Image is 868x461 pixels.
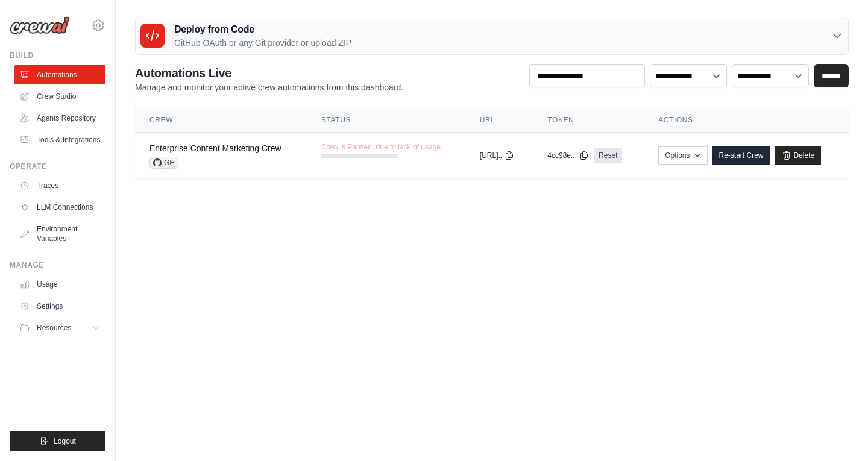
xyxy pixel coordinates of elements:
[14,130,105,149] a: Tools & Integrations
[14,275,105,294] a: Usage
[37,323,71,333] span: Resources
[10,431,105,451] button: Logout
[547,151,589,160] button: 4cc98e...
[644,108,849,133] th: Actions
[10,260,105,270] div: Manage
[533,108,644,133] th: Token
[14,176,105,195] a: Traces
[10,16,70,34] img: Logo
[658,146,707,165] button: Options
[14,65,105,84] a: Automations
[14,296,105,316] a: Settings
[135,81,403,93] p: Manage and monitor your active crew automations from this dashboard.
[14,108,105,128] a: Agents Repository
[54,436,76,446] span: Logout
[14,219,105,248] a: Environment Variables
[775,146,822,165] a: Delete
[135,108,307,133] th: Crew
[712,146,770,165] a: Re-start Crew
[174,22,351,37] h3: Deploy from Code
[10,51,105,60] div: Build
[10,162,105,171] div: Operate
[174,37,351,49] p: GitHub OAuth or any Git provider or upload ZIP
[307,108,465,133] th: Status
[14,318,105,337] button: Resources
[14,198,105,217] a: LLM Connections
[321,142,441,152] span: Crew is Paused, due to lack of usage
[149,157,178,169] span: GH
[465,108,533,133] th: URL
[149,143,281,153] a: Enterprise Content Marketing Crew
[14,87,105,106] a: Crew Studio
[594,148,622,163] a: Reset
[135,64,403,81] h2: Automations Live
